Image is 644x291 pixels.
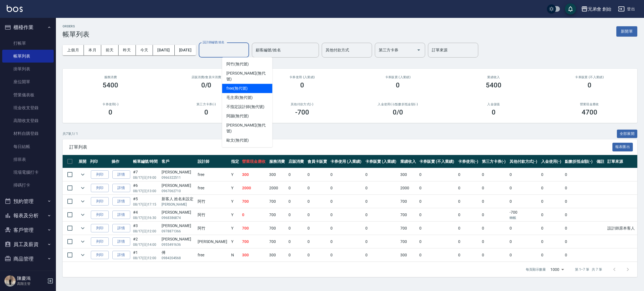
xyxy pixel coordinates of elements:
a: 詳情 [112,197,130,206]
a: 詳情 [112,211,130,219]
td: 700 [241,235,268,248]
td: 0 [364,249,399,262]
td: 阿竹 [196,222,230,235]
td: 700 [268,195,287,208]
button: Open [414,46,423,54]
h2: 其他付款方式(-) [261,102,343,106]
td: 0 [540,168,563,181]
td: 0 [508,182,540,195]
div: [PERSON_NAME] [162,209,195,215]
h2: 業績收入 [453,75,535,79]
td: 0 [418,208,457,221]
td: 0 [480,235,508,248]
td: #5 [132,195,160,208]
p: 共 7 筆, 1 / 1 [63,131,78,136]
span: 阿蹦 (無代號) [226,113,249,119]
td: 0 [480,168,508,181]
td: 0 [418,249,457,262]
h2: 入金使用(-) /點數折抵金額(-) [357,102,439,106]
td: 0 [287,222,306,235]
th: 卡券使用(-) [457,155,480,168]
td: Y [230,235,241,248]
th: 服務消費 [268,155,287,168]
td: 0 [329,249,364,262]
h3: 0/0 [201,81,212,89]
td: -700 [508,208,540,221]
td: 0 [287,235,306,248]
td: 0 [540,182,563,195]
td: 0 [364,182,399,195]
td: 0 [563,168,595,181]
button: 行銷工具 [2,266,54,280]
p: 08/17 (日) 12:00 [133,256,159,261]
h2: 卡券販賣 (入業績) [357,75,439,79]
td: 阿竹 [196,208,230,221]
td: #6 [132,182,160,195]
button: 列印 [91,211,109,219]
td: 0 [329,168,364,181]
td: 0 [364,208,399,221]
span: 歐文 (無代號) [226,137,249,143]
td: 0 [540,222,563,235]
span: [PERSON_NAME] (無代號) [226,70,268,82]
a: 材料自購登錄 [2,127,54,140]
a: 詳情 [112,237,130,246]
td: 0 [480,208,508,221]
td: 0 [508,222,540,235]
th: 備註 [595,155,606,168]
button: 昨天 [119,45,136,55]
button: 報表及分析 [2,208,54,223]
button: save [565,3,576,15]
a: 報表匯出 [612,144,633,149]
a: 座位開單 [2,75,54,88]
button: 列印 [91,237,109,246]
div: [PERSON_NAME] [162,236,195,242]
button: 列印 [91,251,109,259]
button: 列印 [91,170,109,179]
span: 訂單列表 [69,144,612,150]
button: 上個月 [63,45,84,55]
div: [PERSON_NAME] [162,183,195,189]
td: 0 [306,249,329,262]
th: 第三方卡券(-) [480,155,508,168]
th: 入金使用(-) [540,155,563,168]
h2: 第三方卡券(-) [165,102,248,106]
td: 0 [418,222,457,235]
p: 08/17 (日) 17:15 [133,202,159,207]
td: 0 [563,222,595,235]
td: 0 [287,208,306,221]
td: 0 [329,195,364,208]
td: 0 [480,249,508,262]
div: [PERSON_NAME] [162,169,195,175]
td: 0 [540,208,563,221]
h2: 店販消費 /會員卡消費 [165,75,248,79]
a: 每日結帳 [2,140,54,153]
a: 詳情 [112,170,130,179]
td: 0 [287,182,306,195]
td: Y [230,222,241,235]
h3: 0 /0 [393,108,403,116]
p: 0955491636 [162,242,195,247]
p: 0966322511 [162,175,195,180]
td: 0 [306,168,329,181]
th: 店販消費 [287,155,306,168]
td: 0 [540,249,563,262]
button: 全部展開 [617,130,638,138]
th: 展開 [77,155,89,168]
a: 詳情 [112,251,130,259]
p: 每頁顯示數量 [526,267,546,272]
a: 打帳單 [2,37,54,50]
button: 登出 [616,4,637,14]
p: 08/17 (日) 12:00 [133,229,159,234]
td: 0 [418,235,457,248]
td: 0 [457,249,480,262]
button: 新開單 [616,26,637,37]
td: 0 [306,208,329,221]
th: 卡券販賣 (入業績) [364,155,399,168]
h3: -700 [295,108,309,116]
button: 列印 [91,224,109,233]
td: 0 [287,195,306,208]
a: 詳情 [112,184,130,192]
h2: 營業現金應收 [548,102,631,106]
h5: 陳慶鴻 [17,276,46,281]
